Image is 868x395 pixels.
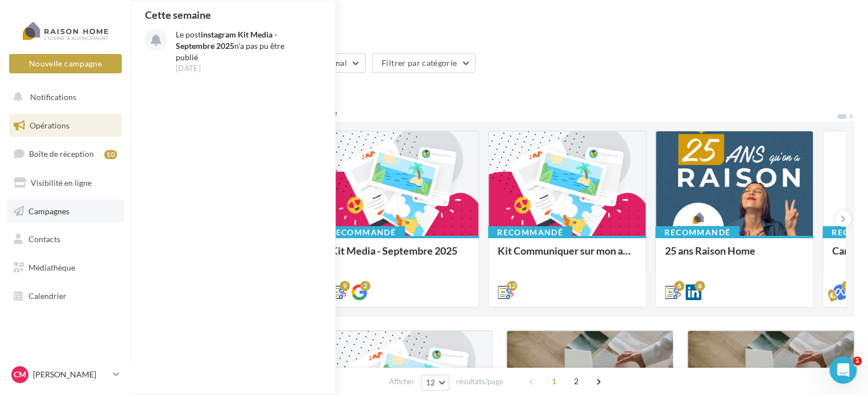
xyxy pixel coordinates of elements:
a: Médiathèque [7,256,124,280]
div: Recommandé [655,226,739,239]
span: 2 [567,372,585,390]
div: 5 opérations recommandées par votre enseigne [144,108,836,117]
span: Visibilité en ligne [31,178,92,188]
a: Opérations [7,114,124,138]
div: 6 [674,281,684,291]
span: Opérations [30,120,69,130]
a: CM [PERSON_NAME] [9,364,122,385]
span: Médiathèque [28,263,75,272]
a: Contacts [7,227,124,251]
div: Kit Communiquer sur mon activité [498,245,636,268]
a: Boîte de réception10 [7,142,124,166]
div: 6 [695,281,705,291]
div: Opérations marketing [144,18,854,35]
div: 9 [340,281,350,291]
p: [PERSON_NAME] [33,369,109,380]
span: résultats/page [456,376,503,387]
span: Boîte de réception [29,149,94,159]
div: 25 ans Raison Home [665,245,804,268]
button: 12 [421,375,450,390]
div: 3 [841,281,852,291]
span: 12 [426,378,436,387]
span: CM [14,369,26,380]
a: Campagnes [7,199,124,223]
button: Nouvelle campagne [9,54,122,73]
div: 12 [507,281,517,291]
div: 10 [104,150,117,159]
div: Recommandé [488,226,572,239]
a: Calendrier [7,284,124,308]
iframe: Intercom live chat [829,356,857,384]
span: Campagnes [28,206,69,215]
span: Notifications [30,92,76,102]
span: 1 [545,372,563,390]
a: Visibilité en ligne [7,171,124,195]
span: 1 [853,356,862,365]
div: Recommandé [321,226,405,239]
span: Afficher [389,376,415,387]
span: Calendrier [28,291,67,301]
div: Kit Media - Septembre 2025 [330,245,469,268]
button: Filtrer par catégorie [372,53,476,73]
button: Notifications [7,85,119,109]
span: Contacts [28,234,60,244]
div: 2 [360,281,370,291]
